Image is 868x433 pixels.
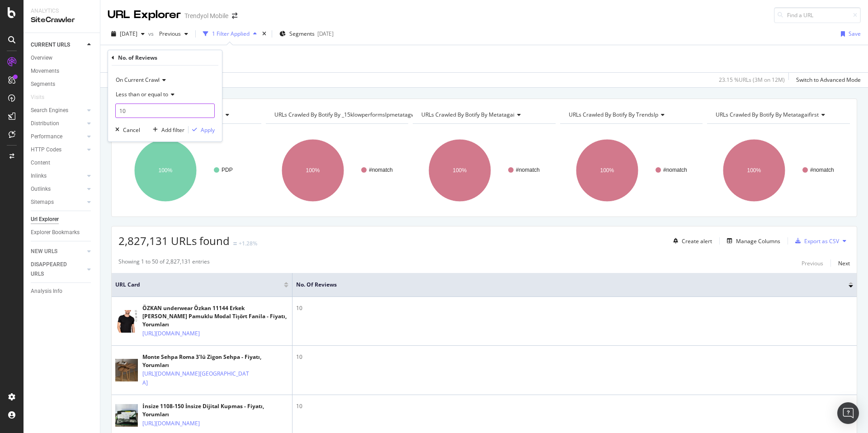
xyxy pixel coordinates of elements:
text: 100% [453,167,467,174]
img: main image [115,353,138,387]
text: #nomatch [663,167,687,173]
a: HTTP Codes [31,145,85,155]
a: Sitemaps [31,198,85,207]
button: Previous [802,258,823,268]
div: URL Explorer [108,7,181,23]
a: Explorer Bookmarks [31,228,94,237]
div: Open Intercom Messenger [837,402,859,424]
text: #nomatch [810,167,834,173]
div: Apply [201,126,215,134]
button: 1 Filter Applied [199,27,260,41]
div: Url Explorer [31,215,59,224]
a: DISAPPEARED URLS [31,260,85,279]
div: 1 Filter Applied [212,30,250,38]
span: URLs Crawled By Botify By _15klowperformslpmetatagwai [274,111,420,118]
span: Less than or equal to [116,90,168,98]
span: 2,827,131 URLs found [118,233,230,248]
button: Add filter [149,125,184,134]
text: #nomatch [516,167,540,173]
text: 100% [600,167,614,174]
text: #nomatch [369,167,393,173]
span: vs [148,30,156,38]
div: NEW URLS [31,247,57,256]
div: Analytics [31,7,93,15]
div: Movements [31,66,59,76]
div: Performance [31,132,62,141]
text: 100% [747,167,761,174]
div: DISAPPEARED URLS [31,260,76,279]
a: Segments [31,80,94,89]
a: Visits [31,93,53,102]
a: NEW URLS [31,247,85,256]
a: Distribution [31,119,85,128]
div: arrow-right-arrow-left [232,13,237,19]
button: Next [838,258,850,268]
button: Segments[DATE] [276,27,337,41]
button: Cancel [112,125,140,134]
a: Overview [31,53,94,63]
div: Next [838,259,850,267]
svg: A chart. [707,131,850,210]
a: Outlinks [31,184,85,194]
svg: A chart. [560,131,703,210]
div: times [260,29,268,38]
a: [URL][DOMAIN_NAME] [142,419,200,428]
svg: A chart. [118,131,261,210]
div: Search Engines [31,106,68,115]
div: Inlinks [31,171,47,181]
span: URL Card [115,281,282,289]
button: Previous [156,27,192,41]
a: Movements [31,66,94,76]
div: 10 [296,353,853,361]
div: 10 [296,402,853,410]
a: Content [31,158,94,168]
button: Switch to Advanced Mode [793,73,861,87]
div: Manage Columns [736,237,780,245]
div: Sitemaps [31,198,54,207]
button: Export as CSV [792,234,839,248]
svg: A chart. [266,131,409,210]
a: Search Engines [31,106,85,115]
div: SiteCrawler [31,15,93,25]
div: Previous [802,259,823,267]
span: No. of Reviews [296,281,835,289]
text: 100% [306,167,320,174]
button: Apply [189,125,215,134]
div: İnsize 1108-150 İnsize Dijital Kupmas - Fiyatı, Yorumları [142,402,288,419]
div: Export as CSV [804,237,839,245]
div: Explorer Bookmarks [31,228,80,237]
div: Analysis Info [31,287,62,296]
button: Create alert [670,234,712,248]
div: [DATE] [317,30,334,38]
input: Find a URL [774,7,861,23]
a: Performance [31,132,85,141]
div: HTTP Codes [31,145,61,155]
a: [URL][DOMAIN_NAME] [142,329,200,338]
text: PDP [222,167,233,173]
text: 100% [159,167,173,174]
svg: A chart. [413,131,556,210]
h4: URLs Crawled By Botify By metatagai [420,108,547,122]
span: 2025 Aug. 3rd [120,30,137,38]
button: Manage Columns [723,235,780,246]
a: Url Explorer [31,215,94,224]
span: Previous [156,30,181,38]
div: Add filter [161,126,184,134]
span: URLs Crawled By Botify By metatagai [421,111,514,118]
h4: URLs Crawled By Botify By trendslp [567,108,695,122]
img: Equal [233,242,237,245]
div: Create alert [682,237,712,245]
button: [DATE] [108,27,148,41]
div: Overview [31,53,52,63]
a: CURRENT URLS [31,40,85,50]
h4: URLs Crawled By Botify By metatagaifirst [714,108,842,122]
img: main image [115,304,138,338]
div: Cancel [123,126,140,134]
a: Analysis Info [31,287,94,296]
div: +1.28% [239,240,257,247]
